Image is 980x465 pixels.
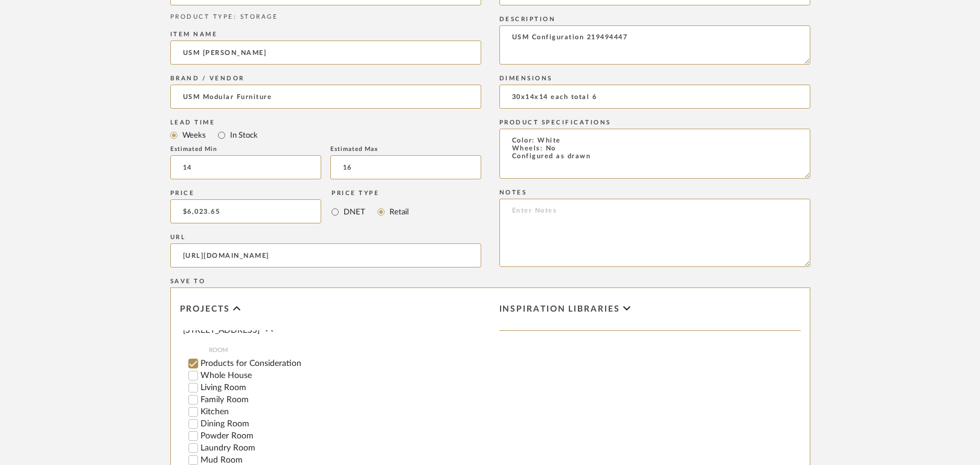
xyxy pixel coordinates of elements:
[170,234,481,241] div: URL
[170,31,481,38] div: Item name
[234,14,278,20] span: : STORAGE
[170,13,481,22] div: PRODUCT TYPE
[499,85,810,109] input: Enter Dimensions
[170,199,322,223] input: Enter DNET Price
[499,304,620,315] span: Inspiration libraries
[330,155,481,179] input: Estimated Max
[180,304,230,315] span: Projects
[200,408,481,416] label: Kitchen
[183,326,260,335] span: [STREET_ADDRESS]
[200,371,481,380] label: Whole House
[331,190,409,197] div: Price Type
[229,129,258,142] label: In Stock
[200,359,481,368] label: Products for Consideration
[170,40,481,65] input: Enter Name
[330,146,481,153] div: Estimated Max
[209,345,481,355] span: ROOM
[181,129,206,142] label: Weeks
[499,16,810,23] div: Description
[200,420,481,428] label: Dining Room
[331,199,409,223] mat-radio-group: Select price type
[388,205,409,219] label: Retail
[200,432,481,440] label: Powder Room
[170,190,322,197] div: Price
[170,278,810,285] div: Save To
[200,456,481,464] label: Mud Room
[499,189,810,196] div: Notes
[499,119,810,126] div: Product Specifications
[170,155,321,179] input: Estimated Min
[499,75,810,82] div: Dimensions
[170,243,481,268] input: Enter URL
[170,75,481,82] div: Brand / Vendor
[170,146,321,153] div: Estimated Min
[200,444,481,452] label: Laundry Room
[200,396,481,404] label: Family Room
[200,383,481,392] label: Living Room
[170,127,481,143] mat-radio-group: Select item type
[170,85,481,109] input: Unknown
[342,205,365,219] label: DNET
[170,119,481,126] div: Lead Time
